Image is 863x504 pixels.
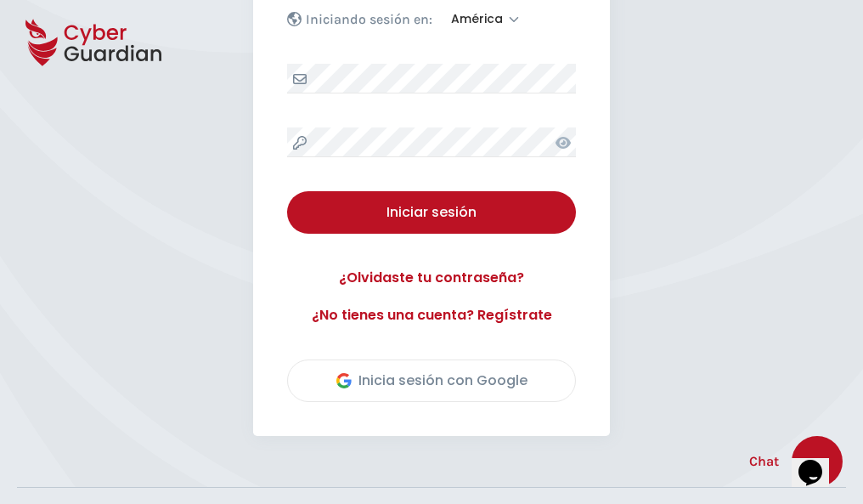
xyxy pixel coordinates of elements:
iframe: chat widget [792,436,846,487]
div: Inicia sesión con Google [336,371,527,391]
a: ¿No tienes una cuenta? Regístrate [287,305,576,326]
button: Iniciar sesión [287,191,576,234]
a: ¿Olvidaste tu contraseña? [287,268,576,288]
button: Inicia sesión con Google [287,360,576,402]
div: Iniciar sesión [300,202,563,223]
span: Chat [749,451,779,472]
